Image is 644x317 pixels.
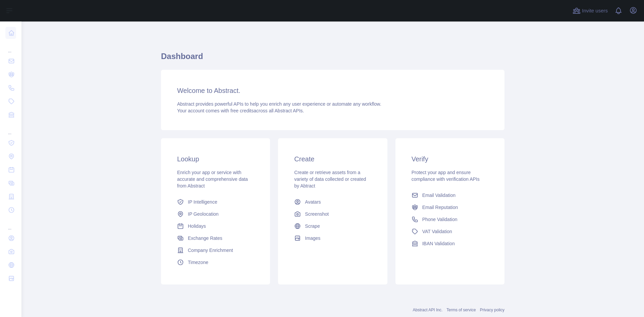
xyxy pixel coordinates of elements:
div: ... [5,40,16,54]
h3: Welcome to Abstract. [177,86,488,95]
a: Images [291,232,374,244]
span: Email Reputation [422,204,458,211]
a: Abstract API Inc. [413,308,443,312]
span: Images [305,235,320,242]
span: IP Geolocation [188,211,219,217]
a: Terms of service [446,308,476,312]
h1: Dashboard [161,51,504,67]
span: Company Enrichment [188,247,233,254]
a: IP Intelligence [174,196,257,208]
span: Phone Validation [422,216,458,223]
h3: Create [294,154,371,164]
span: Email Validation [422,192,455,199]
span: IP Intelligence [188,199,217,205]
span: VAT Validation [422,228,452,235]
a: Scrape [291,220,374,232]
h3: Verify [412,154,488,164]
h3: Lookup [177,154,254,164]
span: Invite users [582,7,608,15]
a: Exchange Rates [174,232,257,244]
span: Avatars [305,199,321,205]
a: Holidays [174,220,257,232]
span: Scrape [305,223,320,229]
a: Email Reputation [409,201,491,213]
a: Screenshot [291,208,374,220]
span: Screenshot [305,211,329,217]
div: ... [5,217,16,231]
div: ... [5,122,16,136]
a: VAT Validation [409,225,491,237]
a: IBAN Validation [409,237,491,250]
a: Timezone [174,256,257,268]
button: Invite users [571,5,609,16]
a: Avatars [291,196,374,208]
span: Abstract provides powerful APIs to help you enrich any user experience or automate any workflow. [177,101,381,107]
span: IBAN Validation [422,240,455,247]
span: Create or retrieve assets from a variety of data collected or created by Abtract [294,170,366,189]
span: Your account comes with across all Abstract APIs. [177,108,304,113]
a: Company Enrichment [174,244,257,256]
span: Timezone [188,259,208,266]
a: Email Validation [409,189,491,201]
a: IP Geolocation [174,208,257,220]
span: free credits [230,108,254,113]
span: Enrich your app or service with accurate and comprehensive data from Abstract [177,170,248,189]
span: Exchange Rates [188,235,222,242]
a: Privacy policy [480,308,504,312]
a: Phone Validation [409,213,491,225]
span: Protect your app and ensure compliance with verification APIs [412,170,480,182]
span: Holidays [188,223,206,229]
